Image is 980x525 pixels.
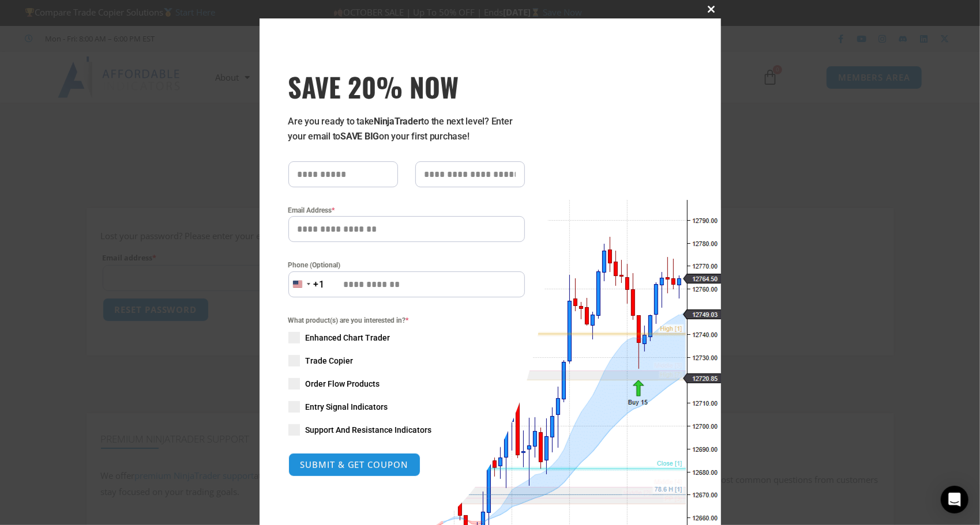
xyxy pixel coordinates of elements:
label: Entry Signal Indicators [288,401,525,413]
div: +1 [314,277,325,292]
label: Enhanced Chart Trader [288,332,525,343]
strong: NinjaTrader [374,116,421,127]
h3: SAVE 20% NOW [288,70,525,103]
label: Email Address [288,205,525,216]
label: Trade Copier [288,355,525,367]
label: Order Flow Products [288,378,525,390]
strong: SAVE BIG [340,131,379,142]
span: Support And Resistance Indicators [306,424,432,436]
div: Open Intercom Messenger [941,486,968,513]
button: Selected country [288,271,325,297]
span: Trade Copier [306,355,354,367]
span: Enhanced Chart Trader [306,332,391,343]
span: What product(s) are you interested in? [288,315,525,326]
span: Entry Signal Indicators [306,401,388,413]
label: Support And Resistance Indicators [288,424,525,436]
button: SUBMIT & GET COUPON [288,453,420,477]
span: Order Flow Products [306,378,380,390]
label: Phone (Optional) [288,259,525,271]
p: Are you ready to take to the next level? Enter your email to on your first purchase! [288,114,525,144]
